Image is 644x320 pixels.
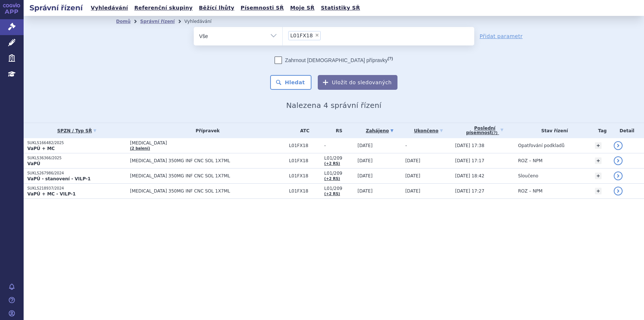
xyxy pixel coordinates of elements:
[614,171,623,180] a: detail
[405,188,420,194] span: [DATE]
[358,143,373,148] span: [DATE]
[140,19,175,24] a: Správní řízení
[492,131,497,135] abbr: (?)
[27,161,40,166] strong: VaPÚ
[595,188,602,194] a: +
[324,186,354,191] span: L01/209
[318,3,362,13] a: Statistiky SŘ
[130,173,285,178] span: [MEDICAL_DATA] 350MG INF CNC SOL 1X7ML
[405,143,407,148] span: -
[324,192,340,196] a: (+2 RS)
[285,123,321,138] th: ATC
[358,188,373,194] span: [DATE]
[116,19,131,24] a: Domů
[324,143,354,148] span: -
[238,3,286,13] a: Písemnosti SŘ
[289,158,321,163] span: L01FX18
[290,33,313,38] span: L01FX18
[126,123,285,138] th: Přípravek
[595,173,602,179] a: +
[130,140,285,146] span: [MEDICAL_DATA]
[132,3,195,13] a: Referenční skupiny
[455,188,484,194] span: [DATE] 17:27
[518,158,543,163] span: ROZ – NPM
[275,57,393,64] label: Zahrnout [DEMOGRAPHIC_DATA] přípravky
[405,126,451,136] a: Ukončeno
[455,173,484,178] span: [DATE] 18:42
[455,143,484,148] span: [DATE] 17:38
[405,158,420,163] span: [DATE]
[591,123,610,138] th: Tag
[480,33,523,40] a: Přidat parametr
[358,126,402,136] a: Zahájeno
[324,171,354,176] span: L01/209
[614,156,623,165] a: detail
[518,173,538,178] span: Sloučeno
[358,158,373,163] span: [DATE]
[289,188,321,194] span: L01FX18
[514,123,591,138] th: Stav řízení
[455,158,484,163] span: [DATE] 17:17
[455,123,514,138] a: Poslednípísemnost(?)
[321,123,354,138] th: RS
[286,101,381,110] span: Nalezena 4 správní řízení
[518,188,543,194] span: ROZ – NPM
[288,3,317,13] a: Moje SŘ
[595,157,602,164] a: +
[27,156,126,161] p: SUKLS36366/2025
[27,171,126,176] p: SUKLS267986/2024
[388,56,393,61] abbr: (?)
[130,188,285,194] span: [MEDICAL_DATA] 350MG INF CNC SOL 1X7ML
[323,31,327,40] input: L01FX18
[614,141,623,150] a: detail
[610,123,644,138] th: Detail
[315,33,319,37] span: ×
[358,173,373,178] span: [DATE]
[27,186,126,191] p: SUKLS218937/2024
[318,75,397,90] button: Uložit do sledovaných
[27,126,126,136] a: SPZN / Typ SŘ
[324,177,340,181] a: (+2 RS)
[289,143,321,148] span: L01FX18
[130,158,285,163] span: [MEDICAL_DATA] 350MG INF CNC SOL 1X7ML
[130,146,150,150] a: (2 balení)
[27,176,91,181] strong: VaPÚ - stanovení - VILP-1
[184,16,221,27] li: Vyhledávání
[197,3,237,13] a: Běžící lhůty
[24,3,89,13] h2: Správní řízení
[27,191,76,197] strong: VaPÚ + MC - VILP-1
[518,143,565,148] span: Opatřování podkladů
[324,156,354,161] span: L01/209
[89,3,130,13] a: Vyhledávání
[27,146,55,151] strong: VaPÚ + MC
[27,140,126,146] p: SUKLS166482/2025
[324,161,340,166] a: (+2 RS)
[595,142,602,149] a: +
[614,187,623,195] a: detail
[289,173,321,178] span: L01FX18
[270,75,312,90] button: Hledat
[405,173,420,178] span: [DATE]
